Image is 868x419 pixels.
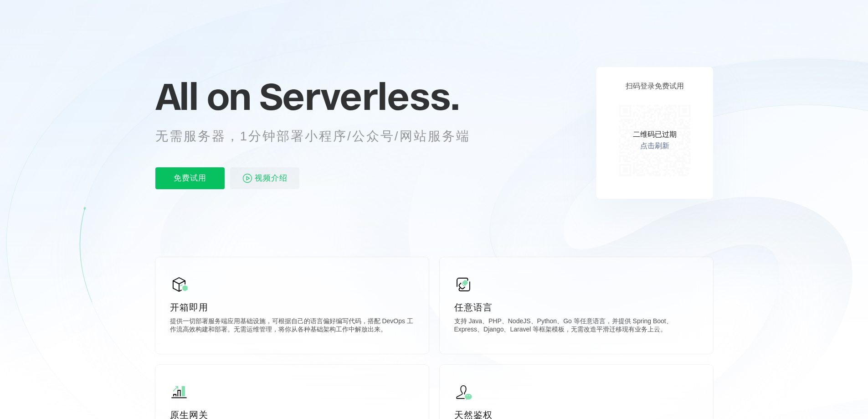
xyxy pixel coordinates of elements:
p: 提供一切部署服务端应用基础设施，可根据自己的语言偏好编写代码，搭配 DevOps 工作流高效构建和部署。无需运维管理，将你从各种基础架构工作中解放出来。 [170,317,414,336]
img: video_play.svg [242,173,253,184]
p: 任意语言 [454,301,699,314]
p: 二维码已过期 [633,130,677,140]
span: All on [155,73,251,119]
span: Serverless. [259,73,459,119]
p: 支持 Java、PHP、NodeJS、Python、Go 等任意语言，并提供 Spring Boot、Express、Django、Laravel 等框架模板，无需改造平滑迁移现有业务上云。 [454,317,699,336]
p: 免费试用 [155,167,225,189]
p: 扫码登录免费试用 [626,82,684,91]
a: 点击刷新 [640,141,669,151]
p: 开箱即用 [170,301,414,314]
p: 无需服务器，1分钟部署小程序/公众号/网站服务端 [155,127,487,145]
span: 视频介绍 [255,167,288,189]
